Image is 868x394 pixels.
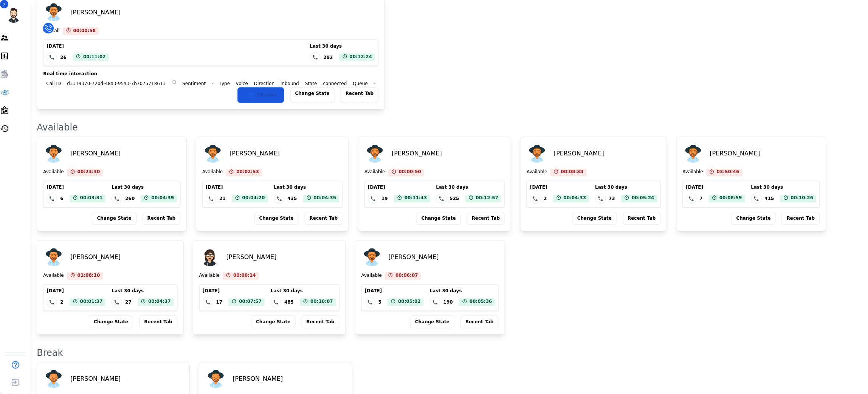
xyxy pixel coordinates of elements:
[229,149,280,158] div: [PERSON_NAME]
[226,253,277,262] div: [PERSON_NAME]
[288,196,297,202] div: 435
[46,185,105,191] div: [DATE]
[350,54,372,61] span: 00:12:24
[284,299,294,306] div: 485
[70,375,121,384] div: [PERSON_NAME]
[233,273,256,280] span: 00:00:14
[205,369,226,390] img: Avatar
[765,196,774,202] div: 415
[43,273,64,280] div: Available
[527,143,548,164] img: Avatar
[544,196,547,202] div: 2
[470,299,492,306] span: 00:05:36
[410,316,454,329] div: Change State
[203,288,265,294] div: [DATE]
[310,43,375,49] div: Last 30 days
[251,316,295,329] div: Change State
[70,253,121,262] div: [PERSON_NAME]
[199,273,220,280] div: Available
[368,185,430,191] div: [DATE]
[43,71,378,77] div: Real time interaction
[77,273,100,280] span: 01:08:10
[310,299,333,306] span: 00:10:07
[365,288,424,294] div: [DATE]
[237,87,284,103] button: Observe
[460,316,498,329] div: Recent Tab
[151,195,174,203] span: 00:04:39
[683,143,704,164] img: Avatar
[80,299,103,306] span: 00:01:37
[395,273,418,280] span: 00:06:07
[527,169,547,177] div: Available
[43,80,64,87] span: Call ID
[139,316,177,329] div: Recent Tab
[392,149,442,158] div: [PERSON_NAME]
[710,149,760,158] div: [PERSON_NAME]
[46,288,105,294] div: [DATE]
[405,195,427,203] span: 00:11:43
[751,185,817,191] div: Last 30 days
[83,54,106,61] span: 00:11:02
[46,43,108,49] div: [DATE]
[242,195,265,203] span: 00:04:20
[206,185,268,191] div: [DATE]
[60,196,63,202] div: 6
[314,195,336,203] span: 00:04:35
[5,6,23,24] img: Bordered avatar
[125,299,132,306] div: 27
[232,375,283,384] div: [PERSON_NAME]
[43,369,64,390] img: Avatar
[92,212,136,225] div: Change State
[361,247,383,268] img: Avatar
[254,212,299,225] div: Change State
[305,212,343,225] div: Recent Tab
[257,92,276,98] span: Observe
[350,80,371,87] span: Queue
[202,143,223,164] img: Avatar
[530,185,589,191] div: [DATE]
[199,247,220,268] img: Avatar
[302,316,339,329] div: Recent Tab
[450,196,459,202] div: 525
[467,212,505,225] div: Recent Tab
[143,212,180,225] div: Recent Tab
[274,185,339,191] div: Last 30 days
[417,212,461,225] div: Change State
[717,169,739,177] span: 03:50:46
[43,143,64,164] img: Avatar
[381,196,388,202] div: 19
[341,87,378,103] div: Recent Tab
[148,299,171,306] span: 00:04:37
[399,169,422,177] span: 00:00:50
[112,288,174,294] div: Last 30 days
[632,195,654,203] span: 00:05:24
[686,185,745,191] div: [DATE]
[271,288,336,294] div: Last 30 days
[572,212,617,225] div: Change State
[683,169,703,177] div: Available
[564,195,586,203] span: 00:04:33
[277,80,302,87] span: inbound
[37,122,860,134] div: Available
[233,80,251,87] span: voice
[239,299,262,306] span: 00:07:57
[389,253,439,262] div: [PERSON_NAME]
[791,195,814,203] span: 00:10:26
[43,169,64,177] div: Available
[561,169,584,177] span: 00:08:38
[609,196,615,202] div: 73
[77,169,100,177] span: 00:23:30
[43,2,64,23] img: Avatar
[719,195,742,203] span: 00:08:59
[43,28,59,35] div: On Call
[60,299,63,306] div: 2
[125,196,135,202] div: 260
[430,288,495,294] div: Last 30 days
[554,149,604,158] div: [PERSON_NAME]
[623,212,661,225] div: Recent Tab
[443,299,453,306] div: 190
[782,212,820,225] div: Recent Tab
[217,80,233,87] span: Type
[320,80,350,87] span: connected
[89,316,133,329] div: Change State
